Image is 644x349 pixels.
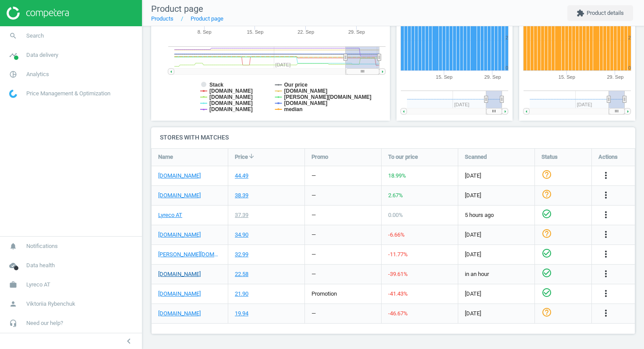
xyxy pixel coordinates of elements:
button: more_vert [601,170,611,181]
i: check_circle_outline [541,248,552,258]
span: Search [26,32,44,40]
span: Name [158,153,173,161]
button: more_vert [601,308,611,319]
i: pie_chart_outlined [5,66,21,83]
span: promotion [311,290,337,297]
text: 2 [628,35,631,40]
span: [DATE] [465,231,528,239]
i: help_outline [541,189,552,199]
i: more_vert [601,170,611,181]
span: -11.77 % [388,251,408,258]
span: in an hour [465,270,528,278]
tspan: 29. Sep [348,29,365,35]
span: -46.67 % [388,310,408,317]
span: [DATE] [465,251,528,258]
i: help_outline [541,307,552,318]
button: more_vert [601,209,611,221]
span: Need our help? [26,319,63,327]
i: check_circle_outline [541,287,552,298]
span: 5 hours ago [465,211,528,219]
img: wGWNvw8QSZomAAAAABJRU5ErkJggg== [9,90,17,98]
i: work [5,276,21,293]
i: search [5,28,21,44]
a: Lyreco AT [158,211,182,219]
span: 0.00 % [388,212,403,218]
div: 37.39 [235,211,248,219]
i: person [5,296,21,312]
div: — [311,251,316,258]
span: Data delivery [26,51,58,59]
i: check_circle_outline [541,268,552,278]
a: [DOMAIN_NAME] [158,270,201,278]
tspan: [DOMAIN_NAME] [284,88,328,94]
button: more_vert [601,229,611,241]
span: Notifications [26,242,58,250]
i: more_vert [601,249,611,259]
text: 2 [506,35,508,40]
span: Data health [26,262,55,269]
span: 2.67 % [388,192,403,199]
span: Price Management & Optimization [26,90,110,98]
button: more_vert [601,288,611,300]
text: 0 [506,65,508,70]
span: Status [541,153,558,161]
span: Analytics [26,70,49,78]
i: more_vert [601,190,611,200]
div: 21.90 [235,290,248,298]
tspan: Stack [209,82,223,88]
span: Promo [311,153,328,161]
div: 34.90 [235,231,248,239]
div: 32.99 [235,251,248,258]
div: — [311,270,316,278]
span: [DATE] [465,192,528,199]
span: Lyreco AT [26,281,50,289]
i: extension [577,9,584,17]
tspan: [DOMAIN_NAME] [209,106,253,112]
span: Price [235,153,248,161]
a: Products [151,15,173,22]
tspan: 22. Sep [297,29,314,35]
span: [DATE] [465,290,528,298]
i: help_outline [541,228,552,239]
tspan: [DOMAIN_NAME] [209,88,253,94]
button: more_vert [601,269,611,280]
i: more_vert [601,308,611,318]
span: Product page [151,3,203,14]
tspan: Our price [284,82,308,88]
button: more_vert [601,249,611,260]
i: chevron_left [124,336,134,346]
i: check_circle_outline [541,209,552,219]
button: extensionProduct details [567,5,633,21]
a: [PERSON_NAME][DOMAIN_NAME] [158,251,221,258]
i: notifications [5,238,21,255]
i: more_vert [601,269,611,279]
span: [DATE] [465,172,528,180]
button: chevron_left [118,335,140,347]
i: more_vert [601,229,611,240]
tspan: 15. Sep [247,29,263,35]
i: help_outline [541,169,552,180]
i: more_vert [601,209,611,220]
i: cloud_done [5,257,21,274]
a: Product page [191,15,223,22]
i: headset_mic [5,315,21,332]
button: more_vert [601,190,611,201]
span: -39.61 % [388,271,408,277]
tspan: [PERSON_NAME][DOMAIN_NAME] [284,94,372,100]
i: arrow_downward [248,153,255,160]
tspan: 8. Sep [198,29,212,35]
div: 22.58 [235,270,248,278]
span: 18.99 % [388,172,406,179]
span: Scanned [465,153,487,161]
tspan: 29. Sep [484,74,501,80]
span: Viktoriia Rybenchuk [26,300,75,308]
tspan: median [284,106,303,112]
div: — [311,231,316,239]
div: — [311,211,316,219]
a: [DOMAIN_NAME] [158,290,201,298]
span: To our price [388,153,418,161]
img: ajHJNr6hYgQAAAAASUVORK5CYII= [7,7,69,20]
tspan: [DOMAIN_NAME] [284,100,328,106]
a: [DOMAIN_NAME] [158,192,201,199]
span: -6.66 % [388,231,405,238]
